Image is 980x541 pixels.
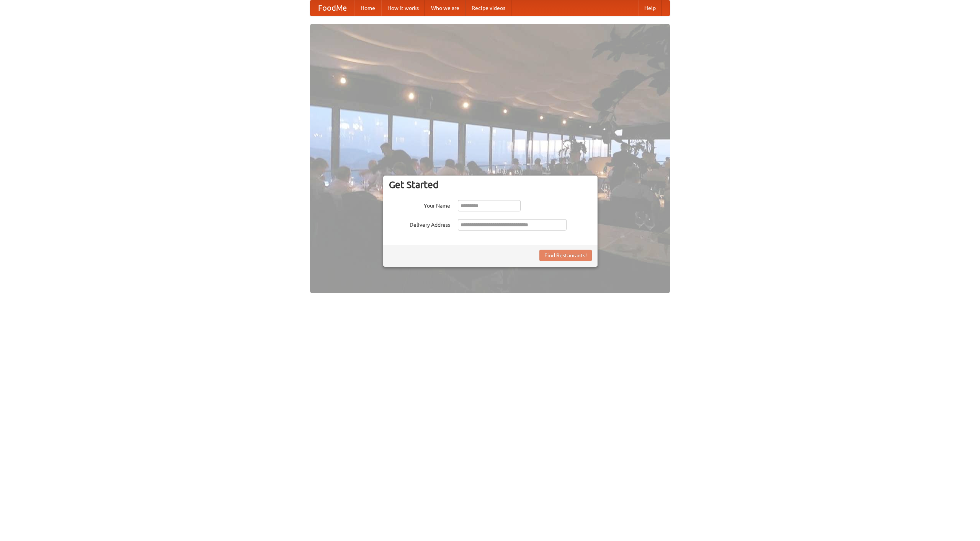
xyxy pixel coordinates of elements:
a: Who we are [425,0,465,16]
label: Your Name [389,200,450,210]
h3: Get Started [389,179,592,190]
a: Help [638,0,662,16]
label: Delivery Address [389,219,450,229]
a: FoodMe [310,0,354,16]
a: Recipe videos [465,0,511,16]
a: How it works [381,0,425,16]
button: Find Restaurants! [539,250,592,261]
a: Home [354,0,381,16]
